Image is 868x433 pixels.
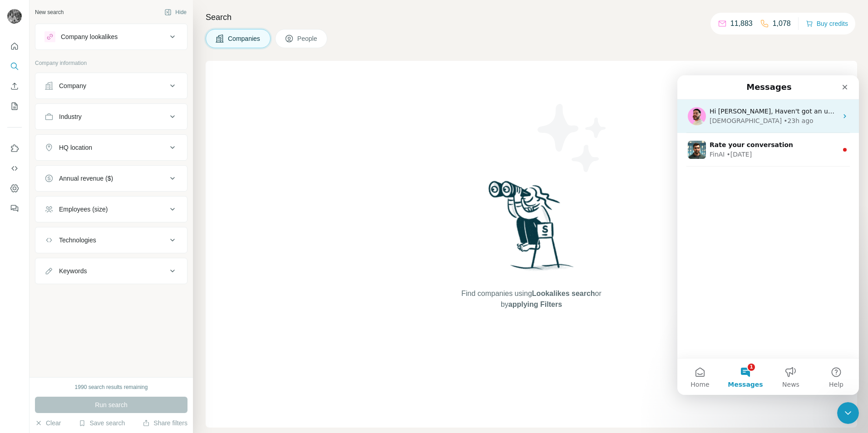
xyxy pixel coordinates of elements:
button: Search [7,58,22,74]
div: New search [35,8,64,16]
p: 1,078 [773,18,791,29]
button: Messages [45,283,91,320]
button: My lists [7,98,22,114]
button: News [91,283,136,320]
button: Keywords [35,260,187,282]
div: Industry [59,112,82,121]
button: Annual revenue ($) [35,167,187,189]
span: Messages [50,306,85,312]
button: Dashboard [7,180,22,197]
div: Annual revenue ($) [59,174,113,183]
button: Technologies [35,229,187,251]
div: • 23h ago [106,41,136,50]
button: Employees (size) [35,198,187,220]
span: Home [13,306,32,312]
span: Companies [228,34,261,43]
div: 1990 search results remaining [75,383,148,391]
div: FinAI [32,74,48,84]
span: Help [152,306,166,312]
span: People [297,34,318,43]
div: HQ location [59,143,92,152]
span: Lookalikes search [532,290,595,297]
p: 11,883 [730,18,753,29]
span: Hi [PERSON_NAME], Haven't got an update just yet, still waiting for the team to confirm who are i... [32,32,624,39]
button: Share filters [143,418,187,428]
button: Hide [158,5,193,19]
span: Find companies using or by [459,288,604,310]
iframe: Intercom live chat [677,75,859,395]
div: [DEMOGRAPHIC_DATA] [32,41,104,50]
p: Company information [35,59,187,67]
button: Company lookalikes [35,26,187,48]
button: Feedback [7,200,22,216]
button: Clear [35,418,61,428]
div: Employees (size) [59,205,108,214]
div: Company lookalikes [61,32,118,41]
img: Surfe Illustration - Stars [532,97,613,179]
span: applying Filters [508,300,562,308]
button: Industry [35,106,187,128]
button: HQ location [35,137,187,158]
img: Avatar [7,9,22,24]
h4: Search [206,11,857,24]
img: Surfe Illustration - Woman searching with binoculars [484,178,579,280]
button: Enrich CSV [7,78,22,94]
iframe: Intercom live chat [837,402,859,424]
div: Company [59,81,86,90]
img: Profile image for FinAI [10,65,29,84]
button: Buy credits [806,17,848,30]
button: Company [35,75,187,97]
span: News [105,306,122,312]
button: Help [136,283,182,320]
div: • [DATE] [49,74,75,84]
button: Quick start [7,38,22,54]
button: Use Surfe API [7,160,22,177]
span: Rate your conversation [32,66,116,73]
div: Technologies [59,236,96,245]
button: Save search [79,418,125,428]
div: Keywords [59,266,87,276]
button: Use Surfe on LinkedIn [7,140,22,157]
